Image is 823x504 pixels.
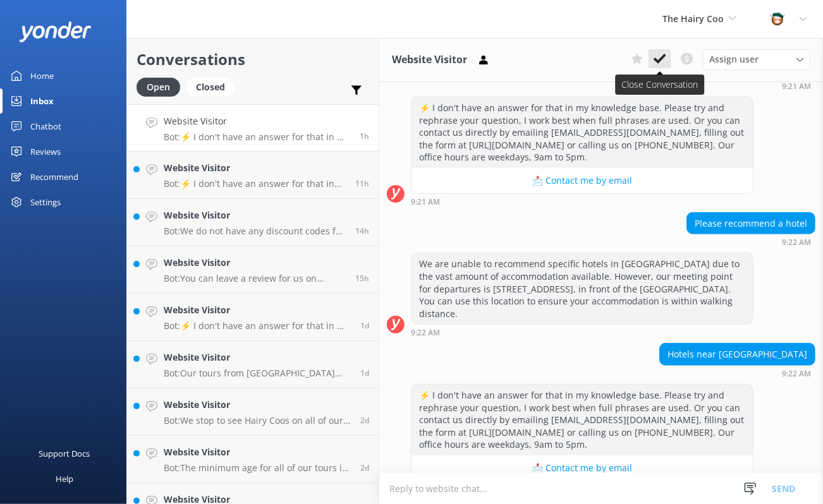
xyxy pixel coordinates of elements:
[164,415,351,426] p: Bot: We stop to see Hairy Coos on all of our tours, except for the 1-day tour to [GEOGRAPHIC_DATA...
[164,131,350,143] p: Bot: ⚡ I don't have an answer for that in my knowledge base. Please try and rephrase your questio...
[360,415,369,426] span: Oct 12 2025 10:07am (UTC +01:00) Europe/Dublin
[30,63,54,88] div: Home
[164,398,351,412] h4: Website Visitor
[30,164,78,189] div: Recommend
[686,237,815,246] div: Oct 14 2025 09:22am (UTC +01:00) Europe/Dublin
[127,388,379,436] a: Website VisitorBot:We stop to see Hairy Coos on all of our tours, except for the 1-day tour to [G...
[660,344,815,365] div: Hotels near [GEOGRAPHIC_DATA]
[687,213,815,234] div: Please recommend a hotel
[411,328,753,337] div: Oct 14 2025 09:22am (UTC +01:00) Europe/Dublin
[473,81,815,90] div: Oct 14 2025 09:21am (UTC +01:00) Europe/Dublin
[56,466,73,491] div: Help
[662,13,724,25] span: The Hairy Coo
[127,246,379,294] a: Website VisitorBot:You can leave a review for us on Google, TripAdvisor, GetYourGuide, and Facebo...
[411,455,753,481] button: 📩 Contact me by email
[782,239,811,246] strong: 9:22 AM
[186,78,235,97] div: Closed
[360,131,369,141] span: Oct 14 2025 09:22am (UTC +01:00) Europe/Dublin
[360,462,369,473] span: Oct 11 2025 06:08pm (UTC +01:00) Europe/Dublin
[127,436,379,483] a: Website VisitorBot:The minimum age for all of our tours is [DEMOGRAPHIC_DATA], and we cannot make...
[39,441,90,466] div: Support Docs
[355,178,369,189] span: Oct 13 2025 11:47pm (UTC +01:00) Europe/Dublin
[30,114,61,139] div: Chatbot
[137,78,180,97] div: Open
[411,97,753,168] div: ⚡ I don't have an answer for that in my knowledge base. Please try and rephrase your question, I ...
[164,320,351,332] p: Bot: ⚡ I don't have an answer for that in my knowledge base. Please try and rephrase your questio...
[127,294,379,341] a: Website VisitorBot:⚡ I don't have an answer for that in my knowledge base. Please try and rephras...
[411,329,440,337] strong: 9:22 AM
[164,161,346,175] h4: Website Visitor
[355,273,369,284] span: Oct 13 2025 07:13pm (UTC +01:00) Europe/Dublin
[30,139,61,164] div: Reviews
[127,104,379,152] a: Website VisitorBot:⚡ I don't have an answer for that in my knowledge base. Please try and rephras...
[782,370,811,378] strong: 9:22 AM
[703,49,810,69] div: Assign User
[137,80,186,93] a: Open
[355,225,369,236] span: Oct 13 2025 08:25pm (UTC +01:00) Europe/Dublin
[19,21,92,42] img: yonder-white-logo.png
[30,189,61,215] div: Settings
[186,80,241,93] a: Closed
[659,369,815,378] div: Oct 14 2025 09:22am (UTC +01:00) Europe/Dublin
[392,52,467,68] h3: Website Visitor
[137,47,369,71] h2: Conversations
[164,273,346,284] p: Bot: You can leave a review for us on Google, TripAdvisor, GetYourGuide, and Facebook.
[164,256,346,270] h4: Website Visitor
[411,385,753,455] div: ⚡ I don't have an answer for that in my knowledge base. Please try and rephrase your question, I ...
[127,199,379,246] a: Website VisitorBot:We do not have any discount codes for our multi-day tours. However, you can us...
[127,152,379,199] a: Website VisitorBot:⚡ I don't have an answer for that in my knowledge base. Please try and rephras...
[164,368,351,379] p: Bot: Our tours from [GEOGRAPHIC_DATA] depart from [STREET_ADDRESS], in front of [GEOGRAPHIC_DATA]...
[164,351,351,364] h4: Website Visitor
[127,341,379,388] a: Website VisitorBot:Our tours from [GEOGRAPHIC_DATA] depart from [STREET_ADDRESS], in front of [GE...
[164,303,351,317] h4: Website Visitor
[360,320,369,331] span: Oct 13 2025 08:26am (UTC +01:00) Europe/Dublin
[768,9,787,28] img: 457-1738239164.png
[360,368,369,378] span: Oct 12 2025 03:35pm (UTC +01:00) Europe/Dublin
[164,178,346,189] p: Bot: ⚡ I don't have an answer for that in my knowledge base. Please try and rephrase your questio...
[164,114,350,128] h4: Website Visitor
[30,88,54,114] div: Inbox
[782,83,811,90] strong: 9:21 AM
[709,52,759,66] span: Assign user
[411,253,753,324] div: We are unable to recommend specific hotels in [GEOGRAPHIC_DATA] due to the vast amount of accommo...
[411,198,440,206] strong: 9:21 AM
[164,445,351,459] h4: Website Visitor
[164,225,346,237] p: Bot: We do not have any discount codes for our multi-day tours. However, you can use the promocod...
[164,462,351,474] p: Bot: The minimum age for all of our tours is [DEMOGRAPHIC_DATA], and we cannot make any exemption...
[411,197,753,206] div: Oct 14 2025 09:21am (UTC +01:00) Europe/Dublin
[411,168,753,193] button: 📩 Contact me by email
[164,208,346,222] h4: Website Visitor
